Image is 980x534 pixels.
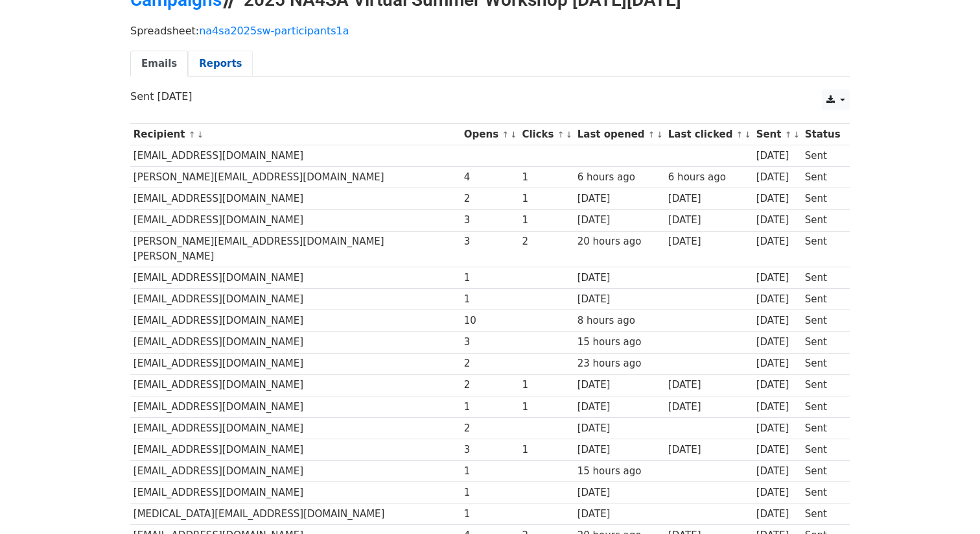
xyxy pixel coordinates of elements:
[522,170,571,185] div: 1
[753,124,802,145] th: Sent
[130,417,461,439] td: [EMAIL_ADDRESS][DOMAIN_NAME]
[802,482,843,504] td: Sent
[464,313,516,328] div: 10
[461,124,519,145] th: Opens
[464,234,516,249] div: 3
[577,400,662,415] div: [DATE]
[519,124,574,145] th: Clicks
[802,374,843,396] td: Sent
[668,443,750,457] div: [DATE]
[464,271,516,285] div: 1
[756,271,799,285] div: [DATE]
[522,234,571,249] div: 2
[130,396,461,417] td: [EMAIL_ADDRESS][DOMAIN_NAME]
[665,124,753,145] th: Last clicked
[577,292,662,307] div: [DATE]
[756,400,799,415] div: [DATE]
[668,378,750,393] div: [DATE]
[577,271,662,285] div: [DATE]
[510,130,517,140] a: ↓
[793,130,800,140] a: ↓
[199,25,349,37] a: na4sa2025sw-participants1a
[756,464,799,479] div: [DATE]
[802,439,843,460] td: Sent
[464,378,516,393] div: 2
[130,51,188,77] a: Emails
[464,213,516,228] div: 3
[802,310,843,332] td: Sent
[464,356,516,371] div: 2
[802,417,843,439] td: Sent
[522,443,571,457] div: 1
[502,130,509,140] a: ↑
[756,313,799,328] div: [DATE]
[668,170,750,185] div: 6 hours ago
[130,332,461,353] td: [EMAIL_ADDRESS][DOMAIN_NAME]
[577,421,662,436] div: [DATE]
[577,507,662,522] div: [DATE]
[464,421,516,436] div: 2
[577,464,662,479] div: 15 hours ago
[130,289,461,310] td: [EMAIL_ADDRESS][DOMAIN_NAME]
[557,130,565,140] a: ↑
[756,234,799,249] div: [DATE]
[130,167,461,188] td: [PERSON_NAME][EMAIL_ADDRESS][DOMAIN_NAME]
[802,231,843,267] td: Sent
[802,145,843,167] td: Sent
[668,213,750,228] div: [DATE]
[577,213,662,228] div: [DATE]
[756,378,799,393] div: [DATE]
[130,210,461,231] td: [EMAIL_ADDRESS][DOMAIN_NAME]
[522,400,571,415] div: 1
[756,191,799,206] div: [DATE]
[130,267,461,289] td: [EMAIL_ADDRESS][DOMAIN_NAME]
[915,472,980,534] iframe: Chat Widget
[756,421,799,436] div: [DATE]
[785,130,792,140] a: ↑
[756,335,799,350] div: [DATE]
[756,507,799,522] div: [DATE]
[130,353,461,374] td: [EMAIL_ADDRESS][DOMAIN_NAME]
[756,292,799,307] div: [DATE]
[577,234,662,249] div: 20 hours ago
[577,485,662,500] div: [DATE]
[522,191,571,206] div: 1
[577,313,662,328] div: 8 hours ago
[802,504,843,525] td: Sent
[736,130,743,140] a: ↑
[802,461,843,482] td: Sent
[130,231,461,267] td: [PERSON_NAME][EMAIL_ADDRESS][DOMAIN_NAME][PERSON_NAME]
[668,234,750,249] div: [DATE]
[130,461,461,482] td: [EMAIL_ADDRESS][DOMAIN_NAME]
[668,191,750,206] div: [DATE]
[464,443,516,457] div: 3
[802,167,843,188] td: Sent
[130,310,461,332] td: [EMAIL_ADDRESS][DOMAIN_NAME]
[802,353,843,374] td: Sent
[668,400,750,415] div: [DATE]
[522,213,571,228] div: 1
[802,396,843,417] td: Sent
[802,289,843,310] td: Sent
[802,210,843,231] td: Sent
[464,400,516,415] div: 1
[802,332,843,353] td: Sent
[130,145,461,167] td: [EMAIL_ADDRESS][DOMAIN_NAME]
[130,482,461,504] td: [EMAIL_ADDRESS][DOMAIN_NAME]
[464,464,516,479] div: 1
[130,439,461,460] td: [EMAIL_ADDRESS][DOMAIN_NAME]
[130,24,850,38] p: Spreadsheet:
[130,124,461,145] th: Recipient
[577,443,662,457] div: [DATE]
[565,130,572,140] a: ↓
[756,443,799,457] div: [DATE]
[464,507,516,522] div: 1
[756,485,799,500] div: [DATE]
[130,374,461,396] td: [EMAIL_ADDRESS][DOMAIN_NAME]
[802,124,843,145] th: Status
[756,213,799,228] div: [DATE]
[648,130,655,140] a: ↑
[574,124,665,145] th: Last opened
[196,130,204,140] a: ↓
